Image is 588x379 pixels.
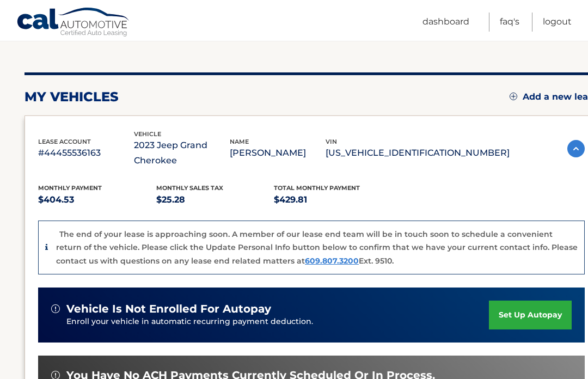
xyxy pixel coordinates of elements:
[38,184,102,192] span: Monthly Payment
[38,145,134,161] p: #44455536163
[230,145,326,161] p: [PERSON_NAME]
[274,192,392,207] p: $429.81
[489,301,572,329] a: set up autopay
[66,302,271,316] span: vehicle is not enrolled for autopay
[422,13,469,32] a: Dashboard
[510,93,517,100] img: add.svg
[567,140,585,157] img: accordion-active.svg
[543,13,572,32] a: Logout
[326,138,337,145] span: vin
[24,89,119,105] h2: my vehicles
[38,138,91,145] span: lease account
[56,229,578,266] p: The end of your lease is approaching soon. A member of our lease end team will be in touch soon t...
[305,256,359,266] a: 609.807.3200
[156,184,223,192] span: Monthly sales Tax
[274,184,360,192] span: Total Monthly Payment
[500,13,519,32] a: FAQ's
[326,145,510,161] p: [US_VEHICLE_IDENTIFICATION_NUMBER]
[134,130,161,138] span: vehicle
[230,138,249,145] span: name
[134,138,230,168] p: 2023 Jeep Grand Cherokee
[38,192,156,207] p: $404.53
[156,192,274,207] p: $25.28
[51,304,60,313] img: alert-white.svg
[66,316,489,328] p: Enroll your vehicle in automatic recurring payment deduction.
[16,7,131,39] a: Cal Automotive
